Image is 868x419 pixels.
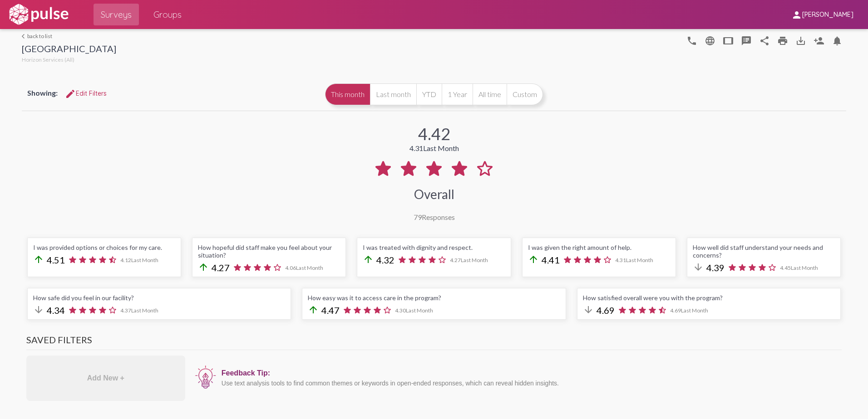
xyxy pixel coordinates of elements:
span: 4.32 [376,254,395,265]
mat-icon: arrow_upward [33,254,44,265]
span: Horizon Services (All) [22,56,74,63]
div: How safe did you feel in our facility? [33,294,285,302]
mat-icon: arrow_upward [528,254,539,265]
span: 4.45 [780,264,818,271]
button: YTD [416,83,442,105]
button: 1 Year [442,83,473,105]
span: Last Month [791,264,818,271]
div: Responses [414,213,455,221]
img: icon12.png [194,365,217,390]
span: 4.31 [615,257,653,263]
span: 4.27 [450,257,488,263]
mat-icon: print [777,35,788,46]
mat-icon: arrow_downward [33,304,44,315]
mat-icon: language [705,35,715,46]
span: 4.47 [321,305,340,316]
mat-icon: arrow_upward [198,262,209,273]
button: Last month [370,83,416,105]
span: Last Month [131,257,158,263]
span: Last Month [296,264,323,271]
div: How well did staff understand your needs and concerns? [693,244,835,259]
a: back to list [22,33,116,39]
button: language [701,31,719,49]
span: 4.12 [120,257,158,263]
button: Custom [507,83,543,105]
mat-icon: Share [759,35,770,46]
div: How satisfied overall were you with the program? [583,294,835,302]
span: Last Month [626,257,653,263]
mat-icon: person [791,10,802,20]
button: This month [325,83,370,105]
mat-icon: arrow_back_ios [22,34,27,39]
button: [PERSON_NAME] [784,6,861,23]
div: Feedback Tip: [222,369,837,377]
div: Add New + [26,356,185,401]
mat-icon: speaker_notes [741,35,752,46]
div: How easy was it to access care in the program? [308,294,560,302]
button: All time [473,83,507,105]
span: Showing: [27,88,58,97]
mat-icon: arrow_upward [308,304,319,315]
a: Surveys [94,4,139,25]
span: 79 [414,213,422,221]
mat-icon: Person [814,35,824,46]
a: print [774,31,792,49]
mat-icon: Edit Filters [65,88,76,99]
mat-icon: arrow_downward [583,304,594,315]
span: Last Month [406,307,433,314]
span: 4.06 [285,264,323,271]
button: Person [810,31,828,49]
span: Last Month [461,257,488,263]
mat-icon: arrow_downward [693,262,704,273]
button: Download [792,31,810,49]
span: Surveys [101,6,132,23]
div: I was given the right amount of help. [528,244,670,251]
div: How hopeful did staff make you feel about your situation? [198,244,340,259]
div: I was provided options or choices for my care. [33,244,175,251]
span: 4.41 [542,254,560,265]
button: Bell [828,31,846,49]
mat-icon: Download [795,35,806,46]
button: speaker_notes [737,31,755,49]
span: 4.34 [47,305,65,316]
div: Overall [414,186,454,202]
span: Edit Filters [65,89,107,97]
div: I was treated with dignity and respect. [363,244,505,251]
span: Groups [153,6,182,23]
div: 4.31 [409,144,459,152]
span: 4.51 [47,254,65,265]
button: Edit FiltersEdit Filters [58,85,114,102]
div: [GEOGRAPHIC_DATA] [22,43,116,56]
mat-icon: tablet [723,35,734,46]
span: 4.39 [706,262,725,273]
mat-icon: arrow_upward [363,254,374,265]
span: 4.30 [395,307,433,314]
span: Last Month [423,144,459,152]
span: 4.69 [670,307,708,314]
img: white-logo.svg [7,3,70,26]
div: 4.42 [418,124,450,144]
span: Last Month [681,307,708,314]
button: tablet [719,31,737,49]
mat-icon: language [686,35,697,46]
button: language [683,31,701,49]
button: Share [755,31,774,49]
h3: Saved Filters [26,334,842,350]
a: Groups [146,4,189,25]
span: 4.37 [120,307,158,314]
mat-icon: Bell [832,35,843,46]
span: Last Month [131,307,158,314]
div: Use text analysis tools to find common themes or keywords in open-ended responses, which can reve... [222,380,837,387]
span: 4.69 [597,305,615,316]
span: 4.27 [212,262,230,273]
span: [PERSON_NAME] [802,11,853,19]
